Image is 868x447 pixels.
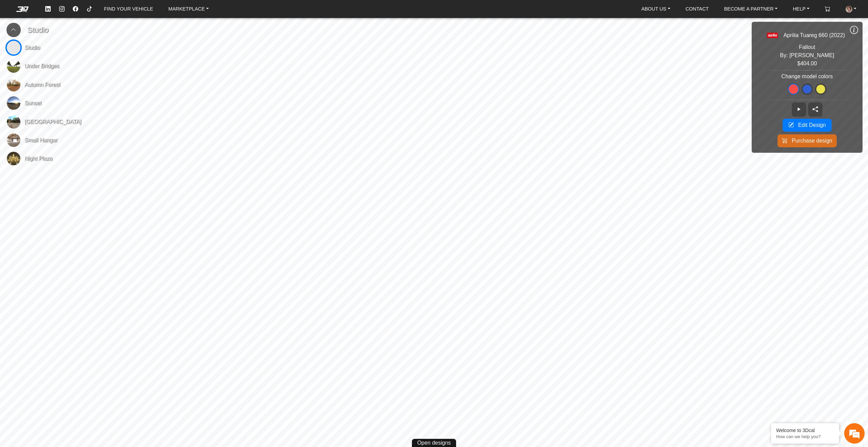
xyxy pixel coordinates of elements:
span: Under Bridges [24,62,59,70]
a: FIND YOUR VEHICLE [101,3,156,15]
img: Autumn Forest [7,78,20,92]
img: Sunset [7,96,20,110]
span: Purchase design [792,137,832,145]
button: Share design [808,102,822,117]
img: Under Bridges [7,59,20,73]
button: Purchase design [778,134,837,147]
span: Small Hangar [24,136,57,144]
a: ABOUT US [639,3,673,15]
img: Abandoned Street [7,115,20,129]
a: MARKETPLACE [166,3,212,15]
p: How can we help you? [776,434,834,439]
span: [GEOGRAPHIC_DATA] [24,118,81,126]
img: Studio [7,41,20,54]
span: Edit Design [798,121,826,129]
span: Open designs [417,439,451,447]
a: BECOME A PARTNER [721,3,780,15]
span: Studio [24,44,40,52]
a: HELP [790,3,812,15]
a: CONTACT [683,3,711,15]
button: AutoRotate [792,102,806,117]
span: Autumn Forest [24,81,60,89]
div: Welcome to 3Dcal [776,428,834,433]
span: Sunset [24,99,41,107]
button: Edit Design [783,119,832,132]
span: Night Plaza [24,154,52,163]
img: Small Hangar [7,133,20,147]
img: Night Plaza [7,152,20,165]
